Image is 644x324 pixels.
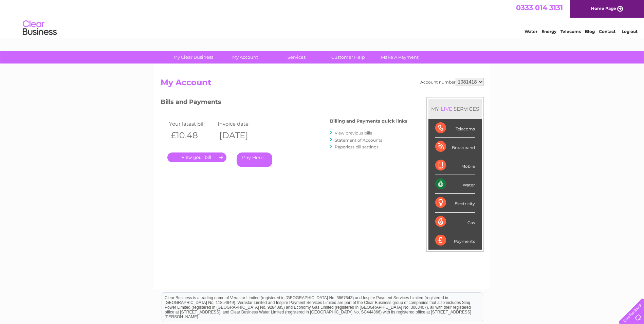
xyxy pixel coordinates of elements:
[320,51,376,64] a: Customer Help
[335,138,382,143] a: Statement of Accounts
[372,51,428,64] a: Make A Payment
[585,29,595,34] a: Blog
[439,106,454,112] div: LIVE
[525,29,537,34] a: Water
[167,128,216,142] th: £10.48
[541,29,556,34] a: Energy
[599,29,615,34] a: Contact
[560,29,581,34] a: Telecoms
[435,213,475,231] div: Gas
[162,4,483,33] div: Clear Business is a trading name of Verastar Limited (registered in [GEOGRAPHIC_DATA] No. 3667643...
[420,78,484,86] div: Account number
[161,97,407,109] h3: Bills and Payments
[428,99,482,119] div: MY SERVICES
[22,18,57,38] img: logo.png
[237,152,272,167] a: Pay Here
[516,3,563,12] a: 0333 014 3131
[161,78,484,91] h2: My Account
[435,119,475,138] div: Telecoms
[435,175,475,194] div: Water
[167,119,216,128] td: Your latest bill
[167,152,226,162] a: .
[335,144,379,149] a: Paperless bill settings
[435,231,475,250] div: Payments
[435,138,475,156] div: Broadband
[435,156,475,175] div: Mobile
[335,130,372,136] a: View previous bills
[165,51,221,64] a: My Clear Business
[622,29,638,34] a: Log out
[216,128,265,142] th: [DATE]
[330,119,407,124] h4: Billing and Payments quick links
[217,51,273,64] a: My Account
[269,51,325,64] a: Services
[216,119,265,128] td: Invoice date
[435,194,475,212] div: Electricity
